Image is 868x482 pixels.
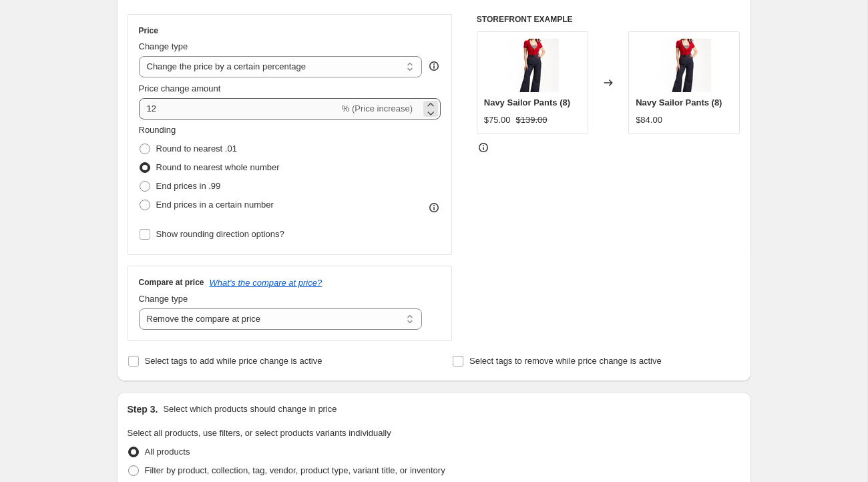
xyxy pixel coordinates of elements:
span: Select tags to add while price change is active [145,356,322,366]
img: sailor_top_and_pants_copy_80x.jpg [505,39,559,92]
span: Round to nearest whole number [156,162,280,172]
span: % (Price increase) [342,103,413,113]
h3: Compare at price [139,277,204,288]
span: Select all products, use filters, or select products variants individually [128,428,391,438]
span: End prices in .99 [156,181,221,191]
span: Change type [139,294,188,304]
h6: STOREFRONT EXAMPLE [477,14,740,25]
span: Change type [139,41,188,51]
p: Select which products should change in price [163,403,337,416]
input: -15 [139,98,339,119]
span: End prices in a certain number [156,200,274,210]
button: What's the compare at price? [210,278,322,288]
span: Select tags to remove while price change is active [469,356,662,366]
h2: Step 3. [128,403,158,416]
span: Navy Sailor Pants (8) [636,97,722,107]
span: Show rounding direction options? [156,229,284,239]
div: help [427,59,441,73]
span: $84.00 [636,115,662,125]
span: Rounding [139,125,176,135]
span: $139.00 [516,115,548,125]
span: All products [145,447,190,457]
span: Navy Sailor Pants (8) [484,97,570,107]
img: sailor_top_and_pants_copy_80x.jpg [658,39,711,92]
span: Filter by product, collection, tag, vendor, product type, variant title, or inventory [145,465,445,475]
h3: Price [139,25,158,36]
span: Price change amount [139,83,221,93]
span: Round to nearest .01 [156,144,237,154]
span: $75.00 [484,115,511,125]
